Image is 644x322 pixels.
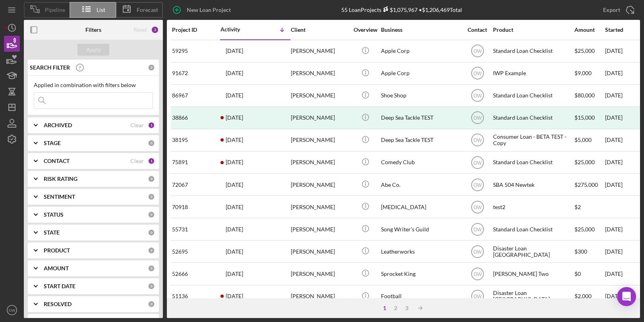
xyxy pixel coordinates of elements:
div: Started [605,27,641,33]
div: Clear [130,158,144,164]
span: $2 [574,204,581,210]
div: SBA 504 Newtek [493,174,572,195]
div: [PERSON_NAME] [291,107,348,128]
div: [PERSON_NAME] [291,85,348,106]
time: 2025-02-07 21:28 [226,114,243,121]
div: Deep Sea Tackle TEST [381,130,460,151]
div: Contact [462,27,492,33]
b: ARCHIVED [44,122,72,128]
b: AMOUNT [44,265,69,272]
div: 52695 [172,241,220,262]
div: 91672 [172,63,220,84]
b: RISK RATING [44,176,77,182]
div: Apple Corp [381,41,460,62]
time: 2023-10-20 18:23 [226,271,243,277]
span: $2,000 [574,293,592,299]
text: OW [473,71,482,76]
div: $25,000 [574,41,604,62]
div: Standard Loan Checklist [493,85,572,106]
time: 2023-10-20 21:47 [226,248,243,255]
div: Sprocket King [381,263,460,284]
b: SEARCH FILTER [30,64,70,71]
b: CONTACT [44,158,70,164]
div: 72067 [172,174,220,195]
span: Pipeline [45,7,65,13]
div: Standard Loan Checklist [493,152,572,173]
div: New Loan Project [187,2,231,18]
time: 2023-10-20 18:13 [226,293,243,299]
div: 0 [148,64,155,71]
div: 55731 [172,219,220,240]
div: [PERSON_NAME] [291,241,348,262]
div: [PERSON_NAME] [291,219,348,240]
div: 55 Loan Projects • $1,206,469 Total [341,6,462,13]
span: $5,000 [574,136,592,143]
text: OW [473,115,482,121]
div: Overview [350,27,380,33]
div: 0 [148,301,155,308]
div: 0 [148,140,155,147]
text: OW [473,93,482,99]
div: 0 [148,211,155,218]
div: IWP Example [493,63,572,84]
div: Clear [130,122,144,128]
div: 0 [148,193,155,200]
div: Leatherworks [381,241,460,262]
div: [DATE] [605,152,641,173]
time: 2025-02-06 23:07 [226,137,243,143]
div: [PERSON_NAME] [291,263,348,284]
button: Apply [77,44,109,56]
div: 0 [148,247,155,254]
div: 86967 [172,85,220,106]
div: 75891 [172,152,220,173]
div: [PERSON_NAME] [291,174,348,195]
text: OW [473,160,482,165]
div: 0 [148,265,155,272]
text: OW [473,294,482,299]
div: Project ID [172,27,220,33]
div: Product [493,27,572,33]
time: 2024-08-21 23:54 [226,204,243,210]
div: [PERSON_NAME] [291,152,348,173]
button: Export [595,2,640,18]
div: $1,075,967 [381,6,418,13]
span: $9,000 [574,70,592,76]
div: [PERSON_NAME] [291,41,348,62]
time: 2024-09-11 21:09 [226,182,243,188]
div: 2 [151,26,159,34]
div: Football [381,286,460,307]
div: 1 [148,122,155,129]
span: $80,000 [574,92,595,99]
div: [DATE] [605,286,641,307]
b: STAGE [44,140,61,146]
div: [DATE] [605,263,641,284]
text: OW [473,204,482,210]
div: 52666 [172,263,220,284]
div: 51136 [172,286,220,307]
span: $275,000 [574,181,598,188]
div: Song Writer's Guild [381,219,460,240]
time: 2025-06-18 19:47 [226,92,243,99]
b: START DATE [44,283,75,289]
text: OW [473,272,482,277]
div: 59295 [172,41,220,62]
div: [DATE] [605,85,641,106]
time: 2025-09-18 18:29 [226,70,243,76]
div: Apply [86,44,101,56]
div: Export [603,2,620,18]
span: Forecast [137,7,158,13]
div: 0 [148,175,155,182]
span: $25,000 [574,226,595,233]
time: 2025-10-03 15:19 [226,48,243,54]
div: 0 [148,283,155,290]
div: Comedy Club [381,152,460,173]
text: OW [473,182,482,188]
div: Activity [220,26,255,33]
div: Amount [574,27,604,33]
time: 2024-11-18 20:45 [226,159,243,165]
div: 1 [148,157,155,165]
div: Disaster Loan [GEOGRAPHIC_DATA] [493,286,572,307]
div: [DATE] [605,107,641,128]
div: [DATE] [605,219,641,240]
div: Open Intercom Messenger [617,287,636,306]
